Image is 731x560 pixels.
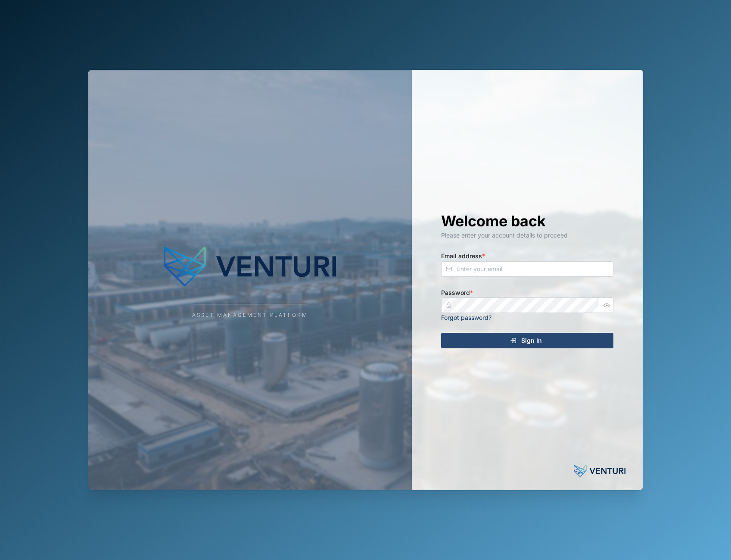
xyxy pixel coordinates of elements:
[441,314,491,321] a: Forgot password?
[521,333,542,348] span: Sign In
[574,463,625,480] img: Powered by: Venturi
[164,241,336,293] img: Company Logo
[192,311,308,319] div: Asset Management Platform
[441,261,613,277] input: Enter your email
[441,288,473,297] label: Password
[441,251,485,261] label: Email address
[441,212,613,231] h1: Welcome back
[441,333,613,348] button: Sign In
[441,231,613,240] div: Please enter your account details to proceed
